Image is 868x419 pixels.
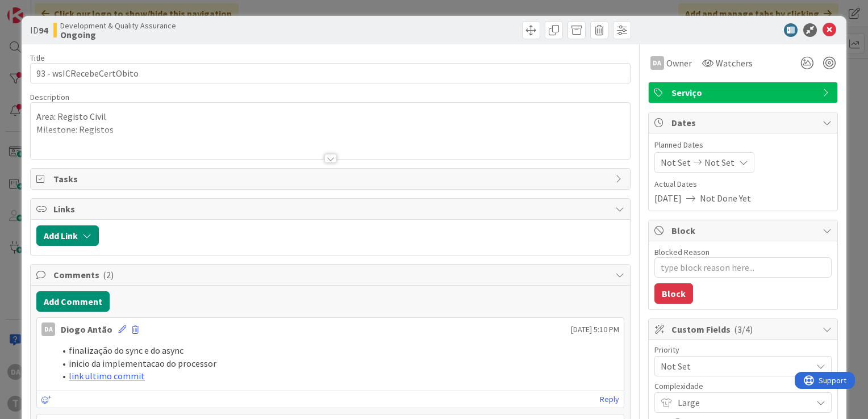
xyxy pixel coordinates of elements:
span: Serviço [671,86,817,99]
span: Tasks [53,172,610,186]
span: [DATE] [654,191,682,205]
span: Custom Fields [671,322,817,336]
button: Add Comment [36,291,110,312]
span: Actual Dates [654,178,832,190]
input: type card name here... [30,63,631,83]
span: ( 2 ) [103,269,114,280]
b: Ongoing [60,30,176,39]
div: Complexidade [654,382,832,390]
p: Area: Registo Civil [36,110,624,123]
p: Milestone: Registos [36,123,624,136]
div: Priority [654,346,832,354]
li: finalização do sync e do async [55,344,619,357]
li: inicio da implementacao do processor [55,357,619,370]
span: Links [53,202,610,216]
span: Not Set [661,156,691,169]
div: Diogo Antão [61,322,112,336]
span: ( 3/4 ) [734,324,753,335]
label: Title [30,53,45,63]
span: [DATE] 5:10 PM [571,324,619,336]
div: DA [41,322,55,336]
label: Blocked Reason [654,247,710,257]
a: link ultimo commit [69,370,145,382]
a: Reply [600,392,619,407]
span: Not Set [704,156,735,169]
b: 94 [39,24,48,36]
span: Watchers [716,56,753,70]
span: Owner [666,56,692,70]
span: Block [671,224,817,237]
span: Development & Quality Assurance [60,21,176,30]
span: Comments [53,268,610,282]
div: DA [650,56,664,70]
span: ID [30,23,48,37]
span: Support [24,2,52,15]
span: Not Done Yet [700,191,751,205]
span: Description [30,92,69,102]
button: Add Link [36,225,99,246]
span: Planned Dates [654,139,832,151]
span: Dates [671,116,817,129]
span: Large [678,395,806,410]
span: Not Set [661,358,806,374]
button: Block [654,283,693,304]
